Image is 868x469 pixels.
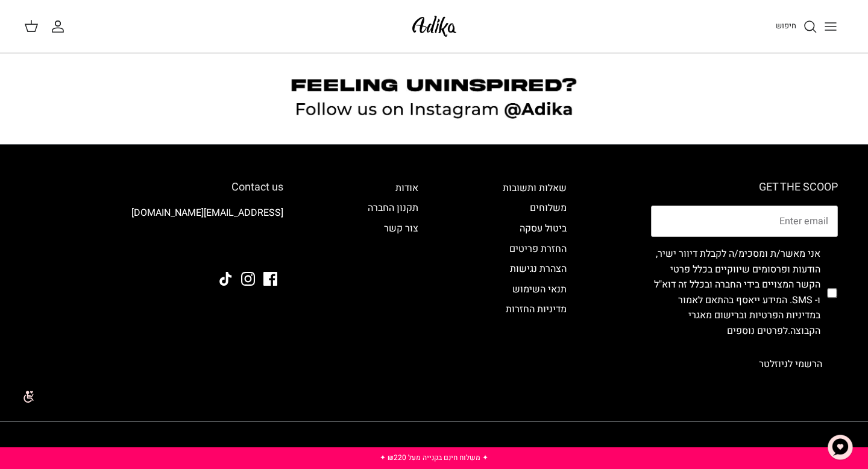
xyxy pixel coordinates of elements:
[263,272,277,286] a: Facebook
[380,452,488,463] a: ✦ משלוח חינם בקנייה מעל ₪220 ✦
[30,181,283,194] h6: Contact us
[727,324,788,338] a: לפרטים נוספים
[384,221,418,236] a: צור קשר
[817,13,844,40] button: Toggle menu
[776,20,796,31] span: חיפוש
[651,181,838,194] h6: GET THE SCOOP
[131,206,283,220] a: [EMAIL_ADDRESS][DOMAIN_NAME]
[241,272,255,286] a: Instagram
[512,282,567,297] a: תנאי השימוש
[743,349,838,379] button: הרשמי לניוזלטר
[491,181,579,379] div: Secondary navigation
[368,201,418,215] a: תקנון החברה
[503,181,567,195] a: שאלות ותשובות
[651,247,820,339] label: אני מאשר/ת ומסכימ/ה לקבלת דיוור ישיר, הודעות ופרסומים שיווקיים בכלל פרטי הקשר המצויים בידי החברה ...
[530,201,567,215] a: משלוחים
[510,262,567,276] a: הצהרת נגישות
[822,429,858,465] button: צ'אט
[509,242,567,256] a: החזרת פריטים
[409,12,460,40] img: Adika IL
[395,181,418,195] a: אודות
[520,221,567,236] a: ביטול עסקה
[651,206,838,237] input: Email
[9,380,42,414] img: accessibility_icon02.svg
[356,181,430,379] div: Secondary navigation
[250,239,283,255] img: Adika IL
[776,19,817,34] a: חיפוש
[51,19,70,34] a: החשבון שלי
[219,272,233,286] a: Tiktok
[506,302,567,316] a: מדיניות החזרות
